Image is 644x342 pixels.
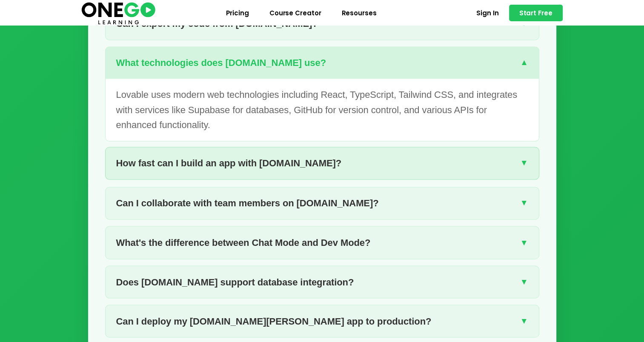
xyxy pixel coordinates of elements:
span: Start Free [519,10,552,16]
span: ▼ [520,275,528,288]
span: How fast can I build an app with [DOMAIN_NAME]? [116,156,341,171]
span: Does [DOMAIN_NAME] support database integration? [116,274,354,289]
span: ▼ [520,157,528,170]
p: Lovable uses modern web technologies including React, TypeScript, Tailwind CSS, and integrates wi... [116,87,528,132]
a: Pricing [215,5,259,21]
a: Resourses [331,5,386,21]
span: ▼ [520,197,528,210]
span: What technologies does [DOMAIN_NAME] use? [116,55,326,70]
a: Course Creator [259,5,332,21]
span: Pricing [226,10,249,16]
a: Start Free [509,5,563,21]
span: Can I deploy my [DOMAIN_NAME][PERSON_NAME] app to production? [116,313,432,328]
span: ▼ [520,56,528,69]
a: Sign In [466,5,509,21]
span: Course Creator [269,10,321,16]
span: Resourses [341,10,376,16]
span: Sign In [476,10,498,16]
span: Can I collaborate with team members on [DOMAIN_NAME]? [116,196,379,211]
span: ▼ [520,236,528,249]
span: What's the difference between Chat Mode and Dev Mode? [116,235,371,250]
span: ▼ [520,314,528,328]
